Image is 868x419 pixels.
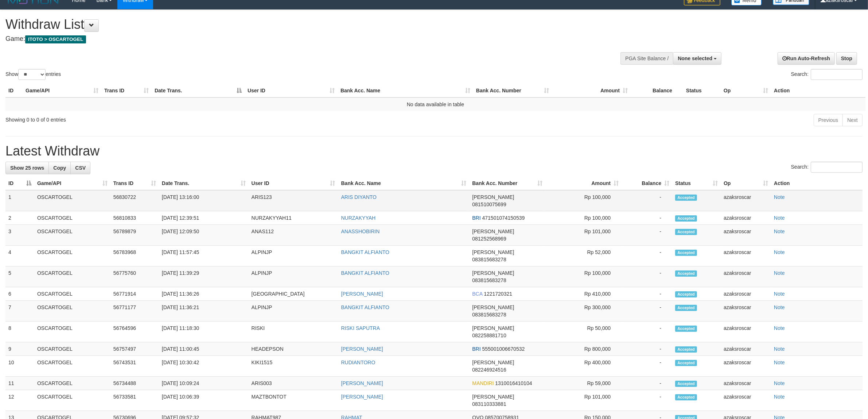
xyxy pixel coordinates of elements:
[545,356,622,377] td: Rp 400,000
[341,394,383,400] a: [PERSON_NAME]
[721,177,771,190] th: Op: activate to sort column ascending
[472,270,514,276] span: [PERSON_NAME]
[5,225,34,246] td: 3
[5,84,23,97] th: ID
[675,394,697,400] span: Accepted
[472,249,514,255] span: [PERSON_NAME]
[34,225,110,246] td: OSCARTOGEL
[774,291,785,297] a: Note
[249,287,338,301] td: [GEOGRAPHIC_DATA]
[675,305,697,311] span: Accepted
[472,228,514,234] span: [PERSON_NAME]
[249,190,338,211] td: ARIS123
[341,249,390,255] a: BANGKIT ALFIANTO
[721,266,771,287] td: azaksroscar
[159,246,249,266] td: [DATE] 11:57:45
[774,270,785,276] a: Note
[778,52,835,65] a: Run Auto-Refresh
[5,97,865,111] td: No data available in table
[771,177,863,190] th: Action
[249,211,338,225] td: NURZAKYYAH11
[774,346,785,352] a: Note
[622,322,672,342] td: -
[622,211,672,225] td: -
[774,249,785,255] a: Note
[110,356,159,377] td: 56743531
[5,190,34,211] td: 1
[110,266,159,287] td: 56775760
[771,84,865,97] th: Action
[159,377,249,390] td: [DATE] 10:09:24
[620,52,673,65] div: PGA Site Balance /
[249,246,338,266] td: ALPINJP
[545,177,622,190] th: Amount: activate to sort column ascending
[774,325,785,331] a: Note
[774,304,785,310] a: Note
[249,342,338,356] td: HEADEPSON
[814,114,843,126] a: Previous
[675,215,697,222] span: Accepted
[5,35,571,43] h4: Game:
[774,394,785,400] a: Note
[622,342,672,356] td: -
[152,84,245,97] th: Date Trans.: activate to sort column descending
[34,342,110,356] td: OSCARTOGEL
[341,325,380,331] a: RISKI SAPUTRA
[472,291,482,297] span: BCA
[545,190,622,211] td: Rp 100,000
[34,177,110,190] th: Game/API: activate to sort column ascending
[159,266,249,287] td: [DATE] 11:39:29
[110,342,159,356] td: 56757497
[159,342,249,356] td: [DATE] 11:00:45
[249,225,338,246] td: ANAS112
[472,236,506,242] span: Copy 081252568969 to clipboard
[34,190,110,211] td: OSCARTOGEL
[721,190,771,211] td: azaksroscar
[774,215,785,221] a: Note
[472,346,480,352] span: BRI
[774,360,785,365] a: Note
[683,84,721,97] th: Status
[469,177,545,190] th: Bank Acc. Number: activate to sort column ascending
[811,162,863,173] input: Search:
[34,266,110,287] td: OSCARTOGEL
[622,287,672,301] td: -
[675,346,697,353] span: Accepted
[472,394,514,400] span: [PERSON_NAME]
[482,346,525,352] span: Copy 555001006670532 to clipboard
[482,215,525,221] span: Copy 471501074150539 to clipboard
[472,257,506,262] span: Copy 083815683278 to clipboard
[341,304,390,310] a: BANGKIT ALFIANTO
[842,114,863,126] a: Next
[34,377,110,390] td: OSCARTOGEL
[249,301,338,322] td: ALPINJP
[341,291,383,297] a: [PERSON_NAME]
[5,266,34,287] td: 5
[774,380,785,386] a: Note
[721,246,771,266] td: azaksroscar
[249,356,338,377] td: KIKI1515
[545,377,622,390] td: Rp 59,000
[159,322,249,342] td: [DATE] 11:18:30
[341,380,383,386] a: [PERSON_NAME]
[249,177,338,190] th: User ID: activate to sort column ascending
[545,301,622,322] td: Rp 300,000
[495,380,532,386] span: Copy 1310016410104 to clipboard
[472,325,514,331] span: [PERSON_NAME]
[48,162,71,174] a: Copy
[672,177,721,190] th: Status: activate to sort column ascending
[675,250,697,256] span: Accepted
[341,215,376,221] a: NURZAKYYAH
[472,304,514,310] span: [PERSON_NAME]
[545,225,622,246] td: Rp 101,000
[159,211,249,225] td: [DATE] 12:39:51
[721,356,771,377] td: azaksroscar
[472,401,506,407] span: Copy 083110333881 to clipboard
[552,84,631,97] th: Amount: activate to sort column ascending
[159,301,249,322] td: [DATE] 11:36:21
[341,270,390,276] a: BANGKIT ALFIANTO
[622,356,672,377] td: -
[338,84,473,97] th: Bank Acc. Name: activate to sort column ascending
[5,342,34,356] td: 9
[721,211,771,225] td: azaksroscar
